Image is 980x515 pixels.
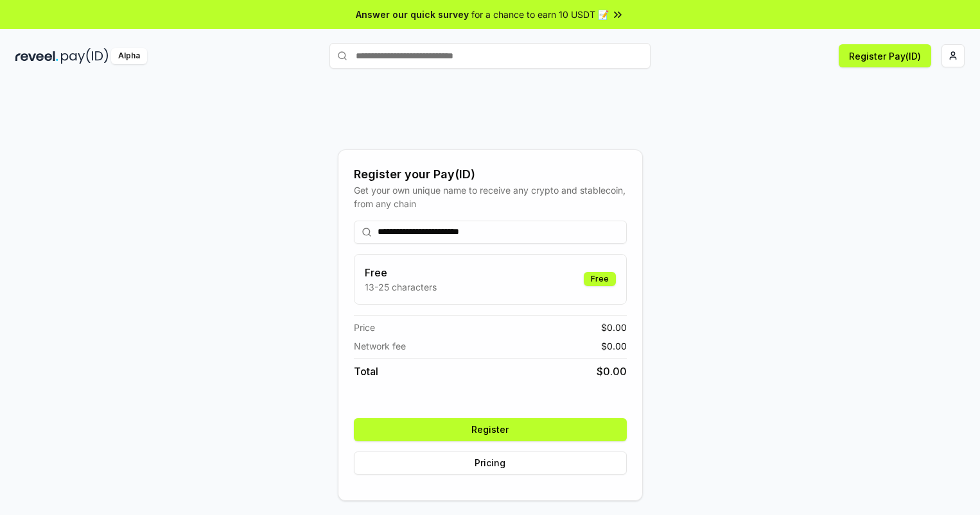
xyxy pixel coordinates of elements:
[111,48,147,64] div: Alpha
[601,321,627,334] span: $ 0.00
[354,183,627,210] div: Get your own unique name to receive any crypto and stablecoin, from any chain
[471,8,609,21] span: for a chance to earn 10 USDT 📝
[354,339,406,353] span: Network fee
[354,321,375,334] span: Price
[597,364,627,379] span: $ 0.00
[15,48,58,64] img: reveel_dark
[839,44,931,67] button: Register Pay(ID)
[354,452,627,475] button: Pricing
[354,364,378,379] span: Total
[601,339,627,353] span: $ 0.00
[365,280,437,294] p: 13-25 characters
[584,272,616,286] div: Free
[354,165,627,183] div: Register your Pay(ID)
[61,48,109,64] img: pay_id
[365,265,437,280] h3: Free
[356,8,469,21] span: Answer our quick survey
[354,418,627,441] button: Register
